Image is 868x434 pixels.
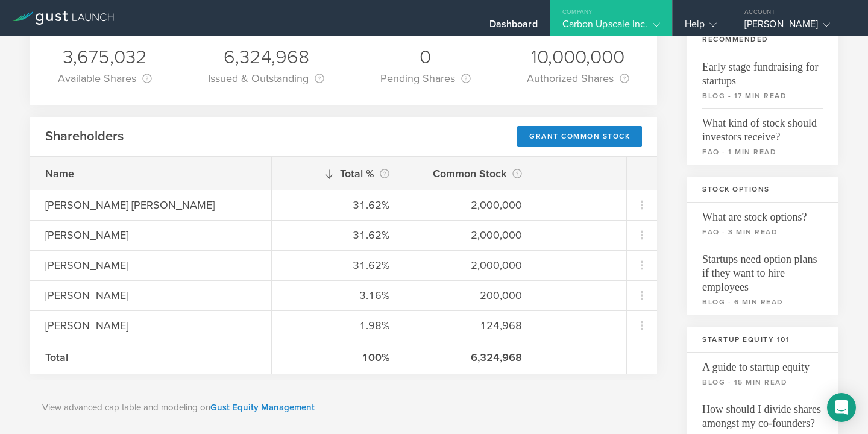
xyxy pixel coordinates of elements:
[687,353,838,395] a: A guide to startup equityblog - 15 min read
[45,318,256,333] div: [PERSON_NAME]
[687,327,838,353] h3: Startup Equity 101
[562,18,660,36] div: Carbon Upscale Inc.
[744,18,847,36] div: [PERSON_NAME]
[45,128,124,145] h2: Shareholders
[420,227,522,243] div: 2,000,000
[45,350,256,365] div: Total
[420,165,522,182] div: Common Stock
[702,395,823,430] span: How should I divide shares amongst my co-founders?
[702,377,823,388] small: blog - 15 min read
[687,203,838,245] a: What are stock options?faq - 3 min read
[702,245,823,294] span: Startups need option plans if they want to hire employees
[45,227,256,243] div: [PERSON_NAME]
[45,166,256,181] div: Name
[208,45,324,70] div: 6,324,968
[687,52,838,108] a: Early stage fundraising for startupsblog - 17 min read
[517,126,642,147] div: Grant Common Stock
[287,288,389,303] div: 3.16%
[287,257,389,273] div: 31.62%
[58,45,152,70] div: 3,675,032
[420,318,522,333] div: 124,968
[287,350,389,365] div: 100%
[45,257,256,273] div: [PERSON_NAME]
[208,70,324,87] div: Issued & Outstanding
[702,52,823,88] span: Early stage fundraising for startups
[420,197,522,213] div: 2,000,000
[702,353,823,374] span: A guide to startup equity
[210,402,315,413] a: Gust Equity Management
[42,401,645,415] p: View advanced cap table and modeling on
[527,70,629,87] div: Authorized Shares
[687,177,838,203] h3: Stock Options
[687,108,838,165] a: What kind of stock should investors receive?faq - 1 min read
[702,227,823,237] small: faq - 3 min read
[380,45,471,70] div: 0
[687,245,838,315] a: Startups need option plans if they want to hire employeesblog - 6 min read
[45,288,256,303] div: [PERSON_NAME]
[420,288,522,303] div: 200,000
[287,227,389,243] div: 31.62%
[702,297,823,307] small: blog - 6 min read
[685,18,717,36] div: Help
[489,18,538,36] div: Dashboard
[527,45,629,70] div: 10,000,000
[420,350,522,365] div: 6,324,968
[287,165,389,182] div: Total %
[702,108,823,144] span: What kind of stock should investors receive?
[702,146,823,157] small: faq - 1 min read
[702,203,823,224] span: What are stock options?
[45,197,256,213] div: [PERSON_NAME] [PERSON_NAME]
[687,27,838,52] h3: Recommended
[287,318,389,333] div: 1.98%
[380,70,471,87] div: Pending Shares
[420,257,522,273] div: 2,000,000
[702,90,823,101] small: blog - 17 min read
[287,197,389,213] div: 31.62%
[827,393,856,422] div: Open Intercom Messenger
[58,70,152,87] div: Available Shares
